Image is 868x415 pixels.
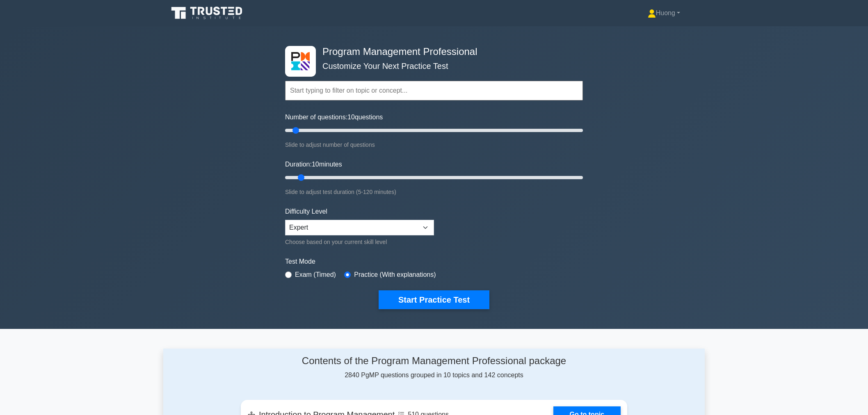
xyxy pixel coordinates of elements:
[285,81,583,100] input: Start typing to filter on topic or concept...
[319,46,543,58] h4: Program Management Professional
[628,5,700,21] a: Huong
[379,290,489,309] button: Start Practice Test
[241,355,627,367] h4: Contents of the Program Management Professional package
[285,112,383,122] label: Number of questions: questions
[354,270,436,280] label: Practice (With explanations)
[285,140,583,150] div: Slide to adjust number of questions
[241,355,627,380] div: 2840 PgMP questions grouped in 10 topics and 142 concepts
[285,160,342,169] label: Duration: minutes
[285,257,583,267] label: Test Mode
[312,161,319,168] span: 10
[295,270,336,280] label: Exam (Timed)
[347,114,355,121] span: 10
[285,237,434,247] div: Choose based on your current skill level
[285,207,327,217] label: Difficulty Level
[285,187,583,197] div: Slide to adjust test duration (5-120 minutes)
